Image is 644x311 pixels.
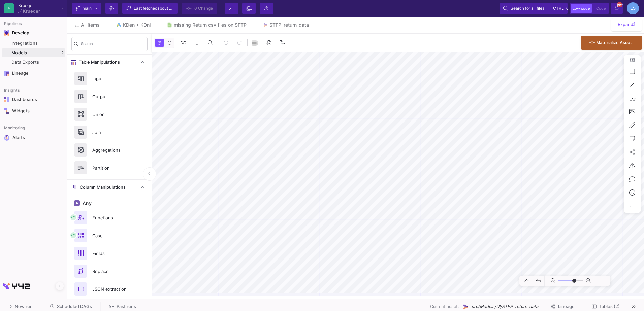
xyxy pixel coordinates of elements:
[596,6,606,11] span: Code
[88,213,135,223] div: Functions
[81,43,145,47] input: Search
[12,97,56,102] div: Dashboards
[167,22,172,28] img: Tab icon
[500,3,568,14] button: Search for all filesctrlk
[67,55,152,70] mat-expansion-panel-header: Table Manipulations
[88,74,135,84] div: Input
[596,40,632,45] span: Materialize Asset
[88,127,135,137] div: Join
[2,132,65,143] a: Navigation iconAlerts
[57,304,92,309] span: Scheduled DAGs
[18,3,40,8] div: Krueger
[430,303,459,310] span: Current asset:
[88,248,135,258] div: Fields
[12,71,56,76] div: Lineage
[88,163,135,173] div: Partition
[67,209,152,227] button: Functions
[67,262,152,280] button: Replace
[599,304,620,309] span: Tables (2)
[67,70,152,179] div: Table Manipulations
[174,22,247,28] div: missing Return csv files on SFTP
[2,68,65,79] a: Navigation iconLineage
[157,6,189,11] span: about 1 hour ago
[81,22,100,28] span: All items
[2,28,65,38] mat-expansion-panel-header: Navigation iconDevelop
[2,94,65,105] a: Navigation iconDashboards
[12,135,56,141] div: Alerts
[2,39,65,48] a: Integrations
[88,92,135,102] div: Output
[511,3,544,13] span: Search for all files
[77,185,126,190] span: Column Manipulations
[67,141,152,159] button: Aggregations
[269,22,309,28] div: STFP_return_data
[67,244,152,262] button: Fields
[263,22,268,28] img: Tab icon
[4,71,9,76] img: Navigation icon
[72,3,101,14] button: main
[2,58,65,67] a: Data Exports
[4,108,9,114] img: Navigation icon
[4,97,9,102] img: Navigation icon
[88,231,135,241] div: Case
[565,4,568,12] span: k
[76,60,120,65] span: Table Manipulations
[571,4,592,13] button: Low code
[553,4,564,12] span: ctrl
[11,50,27,56] span: Models
[4,30,9,36] img: Navigation icon
[15,304,33,309] span: New run
[11,60,64,65] div: Data Exports
[12,108,56,114] div: Widgets
[594,4,608,13] button: Code
[122,3,178,14] button: Last fetchedabout 1 hour ago
[617,2,622,7] span: 99+
[611,3,623,14] button: 99+
[67,70,152,88] button: Input
[88,266,135,276] div: Replace
[83,3,92,13] span: main
[67,88,152,105] button: Output
[627,2,639,14] div: ES
[116,22,122,28] img: Tab icon
[67,280,152,298] button: JSON extraction
[558,304,575,309] span: Lineage
[23,9,40,13] div: Krueger
[11,41,64,46] div: Integrations
[462,303,469,310] img: UI Model
[123,22,151,28] div: KDen + KDnl
[67,105,152,123] button: Union
[581,36,642,50] button: Materialize Asset
[625,2,639,14] button: ES
[67,180,152,195] mat-expansion-panel-header: Column Manipulations
[472,303,538,310] span: src/Models/UI/STFP_return_data
[573,6,590,11] span: Low code
[88,109,135,119] div: Union
[67,159,152,177] button: Partition
[134,3,174,13] div: Last fetched
[67,227,152,244] button: Case
[88,145,135,155] div: Aggregations
[12,30,22,36] div: Develop
[117,304,136,309] span: Past runs
[88,284,135,294] div: JSON extraction
[551,4,564,12] button: ctrlk
[4,3,14,13] div: K
[4,135,10,141] img: Navigation icon
[81,201,92,206] span: Any
[2,106,65,116] a: Navigation iconWidgets
[67,123,152,141] button: Join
